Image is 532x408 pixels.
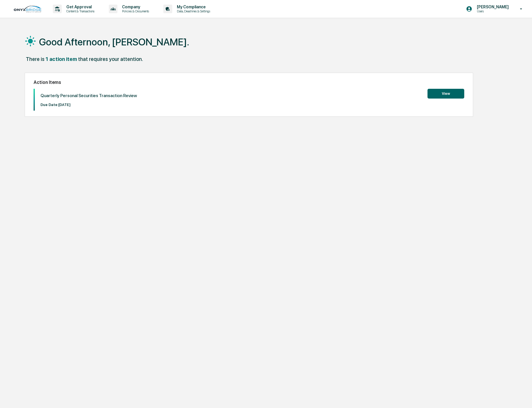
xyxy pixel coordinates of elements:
[40,93,137,98] p: Quarterly Personal Securities Transaction Review
[46,56,77,62] div: 1 action item
[117,9,152,13] p: Policies & Documents
[427,91,464,96] a: View
[472,9,512,13] p: Users
[34,80,465,85] h2: Action Items
[472,5,512,9] p: [PERSON_NAME]
[26,56,45,62] div: There is
[40,103,137,107] p: Due Date: [DATE]
[172,5,213,9] p: My Compliance
[172,9,213,13] p: Data, Deadlines & Settings
[39,36,189,48] h1: Good Afternoon, [PERSON_NAME].
[427,89,464,99] button: View
[117,5,152,9] p: Company
[14,5,41,12] img: logo
[62,9,97,13] p: Content & Transactions
[78,56,143,62] div: that requires your attention.
[62,5,97,9] p: Get Approval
